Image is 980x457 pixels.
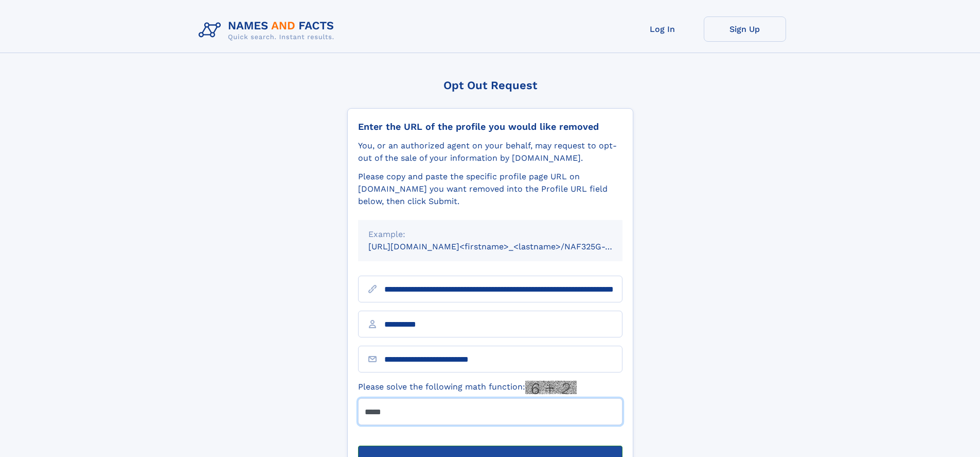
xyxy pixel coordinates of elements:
[347,79,633,92] div: Opt Out Request
[358,171,622,208] div: Please copy and paste the specific profile page URL on [DOMAIN_NAME] you want removed into the Pr...
[621,16,704,42] a: Log In
[358,381,577,394] label: Please solve the following math function:
[704,16,786,42] a: Sign Up
[358,140,622,164] div: You, or an authorized agent on your behalf, may request to opt-out of the sale of your informatio...
[368,242,642,251] small: [URL][DOMAIN_NAME]<firstname>_<lastname>/NAF325G-xxxxxxxx
[368,228,612,241] div: Example:
[194,16,343,44] img: Logo Names and Facts
[358,121,622,132] div: Enter the URL of the profile you would like removed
